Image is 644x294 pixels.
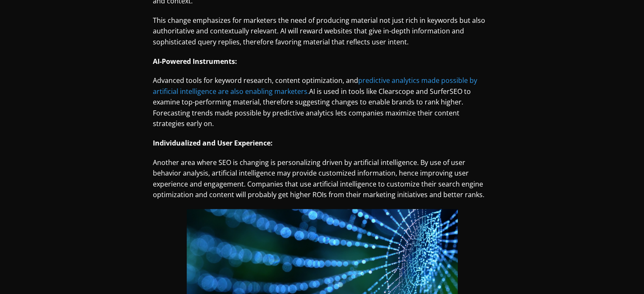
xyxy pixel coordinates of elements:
p: This change emphasizes for marketers the need of producing material not just rich in keywords but... [153,15,492,48]
p: Advanced tools for keyword research, content optimization, and AI is used in tools like Clearscop... [153,75,492,129]
iframe: Chat Widget [492,196,644,294]
strong: AI-Powered Instruments: [153,57,237,66]
p: Another area where SEO is changing is personalizing driven by artificial intelligence. By use of ... [153,157,492,201]
a: predictive analytics made possible by artificial intelligence are also enabling marketers. [153,76,477,96]
strong: Individualized and User Experience: [153,138,273,148]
